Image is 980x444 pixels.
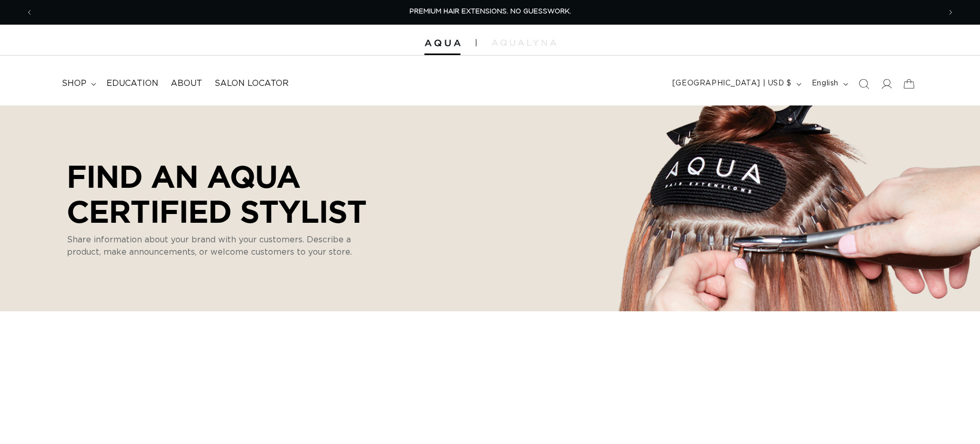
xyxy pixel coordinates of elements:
[492,40,556,46] img: aqualyna.com
[67,234,365,258] p: Share information about your brand with your customers. Describe a product, make announcements, o...
[67,158,381,228] p: Find an AQUA Certified Stylist
[56,72,100,95] summary: shop
[666,74,806,94] button: [GEOGRAPHIC_DATA] | USD $
[215,78,289,89] span: Salon Locator
[165,72,208,95] a: About
[409,8,571,15] span: PREMIUM HAIR EXTENSIONS. NO GUESSWORK.
[672,78,792,89] span: [GEOGRAPHIC_DATA] | USD $
[939,3,962,22] button: Next announcement
[171,78,202,89] span: About
[812,78,839,89] span: English
[100,72,165,95] a: Education
[852,73,875,95] summary: Search
[208,72,295,95] a: Salon Locator
[106,78,158,89] span: Education
[18,3,41,22] button: Previous announcement
[424,40,460,47] img: Aqua Hair Extensions
[62,78,86,89] span: shop
[806,74,852,94] button: English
